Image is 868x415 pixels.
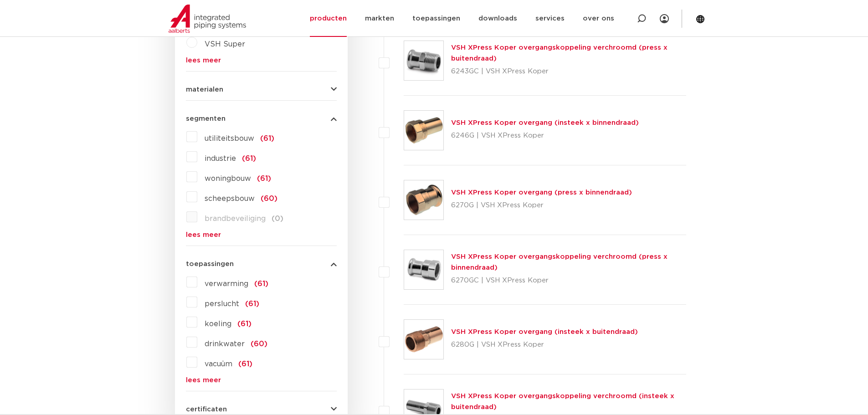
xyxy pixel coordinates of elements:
p: 6246G | VSH XPress Koper [451,128,639,143]
span: (60) [251,340,267,348]
span: materialen [186,86,223,93]
span: (61) [238,360,252,368]
img: Thumbnail for VSH XPress Koper overgang (press x binnendraad) [404,180,443,220]
span: koeling [205,320,231,328]
a: lees meer [186,377,337,384]
span: vacuüm [205,360,232,368]
button: toepassingen [186,261,337,267]
span: (61) [257,175,271,182]
span: segmenten [186,115,226,122]
a: VSH XPress Koper overgang (press x binnendraad) [451,189,632,196]
p: 6270GC | VSH XPress Koper [451,273,687,288]
span: (61) [242,155,256,162]
span: (61) [245,300,259,307]
span: toepassingen [186,261,234,267]
img: Thumbnail for VSH XPress Koper overgang (insteek x buitendraad) [404,320,443,359]
p: 6243GC | VSH XPress Koper [451,64,687,79]
a: VSH XPress Koper overgangskoppeling verchroomd (insteek x buitendraad) [451,393,674,410]
span: industrie [205,155,236,162]
a: VSH XPress Koper overgangskoppeling verchroomd (press x buitendraad) [451,44,668,62]
p: 6270G | VSH XPress Koper [451,198,632,213]
a: VSH XPress Koper overgang (insteek x binnendraad) [451,119,639,126]
a: VSH XPress Koper overgangskoppeling verchroomd (press x binnendraad) [451,253,668,271]
span: (61) [237,320,252,328]
span: (60) [261,195,277,202]
a: lees meer [186,57,337,64]
button: certificaten [186,406,337,413]
img: Thumbnail for VSH XPress Koper overgangskoppeling verchroomd (press x buitendraad) [404,41,443,80]
a: VSH XPress Koper overgang (insteek x buitendraad) [451,328,638,335]
span: certificaten [186,406,227,413]
button: materialen [186,86,337,93]
span: (61) [260,135,274,142]
button: segmenten [186,115,337,122]
p: 6280G | VSH XPress Koper [451,338,638,352]
span: utiliteitsbouw [205,135,254,142]
a: lees meer [186,231,337,238]
span: drinkwater [205,340,245,348]
span: VSH Super [205,41,245,48]
img: Thumbnail for VSH XPress Koper overgangskoppeling verchroomd (press x binnendraad) [404,250,443,289]
span: brandbeveiliging [205,215,266,222]
span: scheepsbouw [205,195,255,202]
span: woningbouw [205,175,251,182]
img: Thumbnail for VSH XPress Koper overgang (insteek x binnendraad) [404,111,443,150]
span: (0) [272,215,283,222]
span: (61) [254,280,268,287]
span: verwarming [205,280,248,287]
span: perslucht [205,300,239,307]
